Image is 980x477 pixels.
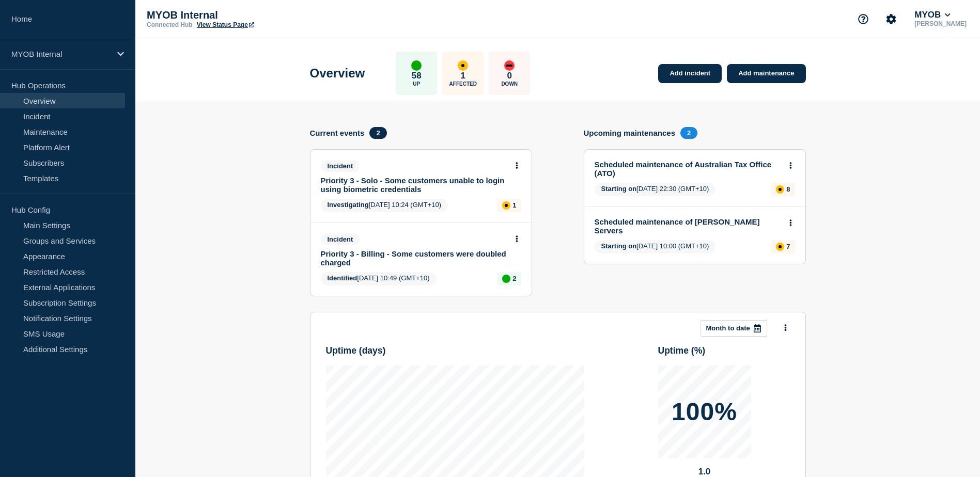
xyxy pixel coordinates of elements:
span: 2 [680,127,697,139]
span: Incident [321,233,360,245]
p: [PERSON_NAME] [912,20,969,27]
span: Starting on [601,185,637,193]
p: Month to date [706,324,750,332]
p: 2 [512,275,516,282]
h3: Uptime ( days ) [326,345,386,356]
a: View Status Page [197,21,254,28]
a: Add maintenance [727,64,805,83]
a: Scheduled maintenance of [PERSON_NAME] Servers [595,217,781,235]
p: Affected [449,81,477,87]
span: Identified [328,274,357,282]
button: Support [852,8,874,30]
div: down [504,60,515,71]
span: [DATE] 10:24 (GMT+10) [321,199,448,212]
p: Up [413,81,420,87]
button: Account settings [880,8,902,30]
p: 1.0 [658,467,751,477]
h4: Upcoming maintenances [584,129,676,137]
p: 7 [786,243,790,250]
span: Starting on [601,242,637,250]
span: [DATE] 10:49 (GMT+10) [321,272,437,285]
p: 58 [412,71,422,81]
a: Scheduled maintenance of Australian Tax Office (ATO) [595,160,781,178]
div: affected [502,201,510,210]
span: Incident [321,160,360,172]
div: affected [776,243,784,251]
div: affected [776,185,784,194]
div: up [502,275,510,283]
p: 1 [461,71,465,81]
p: Connected Hub [147,21,193,28]
p: 100% [672,400,737,424]
p: 8 [786,185,790,193]
button: Month to date [701,320,767,337]
span: 2 [369,127,386,139]
h3: Uptime ( % ) [658,345,706,356]
span: [DATE] 22:30 (GMT+10) [595,183,716,196]
p: 0 [507,71,512,81]
p: 1 [512,201,516,209]
button: MYOB [912,10,953,20]
span: Investigating [328,201,369,209]
h1: Overview [310,66,365,81]
a: Priority 3 - Billing - Some customers were doubled charged [321,249,507,267]
a: Priority 3 - Solo - Some customers unable to login using biometric credentials [321,176,507,194]
a: Add incident [658,64,722,83]
p: Down [501,81,518,87]
div: affected [458,60,468,71]
div: up [411,60,422,71]
h4: Current events [310,129,365,137]
p: MYOB Internal [147,9,353,21]
span: [DATE] 10:00 (GMT+10) [595,240,716,253]
p: MYOB Internal [11,50,111,58]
